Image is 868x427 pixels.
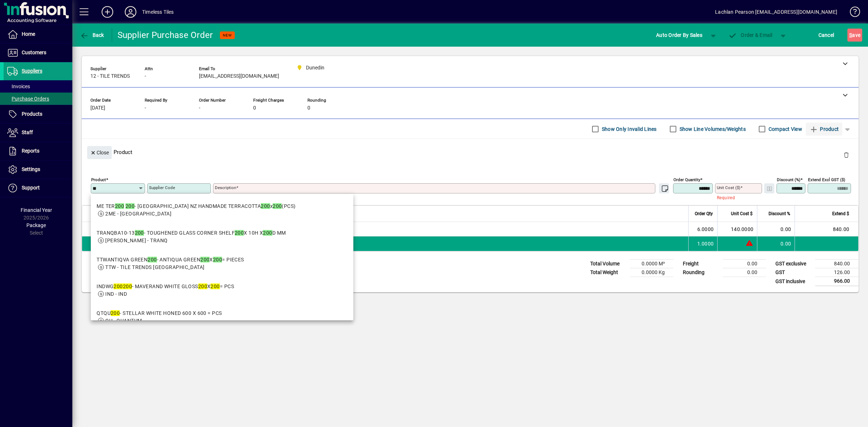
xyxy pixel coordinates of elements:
[652,29,706,42] button: Auto Order By Sales
[85,149,114,155] app-page-header-button: Close
[815,277,859,286] td: 966.00
[145,105,146,111] span: -
[630,260,673,268] td: 0.0000 M³
[679,260,723,268] td: Freight
[4,161,72,179] a: Settings
[111,310,120,316] em: 200
[22,166,40,172] span: Settings
[731,210,753,218] span: Unit Cost $
[78,29,106,42] button: Back
[148,257,157,262] em: 200
[795,222,858,236] td: 840.00
[22,50,46,55] span: Customers
[91,177,106,182] mat-label: Product
[200,257,209,262] em: 200
[656,29,702,41] span: Auto Order By Sales
[199,73,279,79] span: [EMAIL_ADDRESS][DOMAIN_NAME]
[769,210,790,218] span: Discount %
[91,223,353,250] mat-option: TRANQBA10-13 200 - TOUGHENED GLASS CORNER SHELF 200 X 10H X 200D MM
[72,29,112,42] app-page-header-button: Back
[673,177,700,182] mat-label: Order Quantity
[90,73,130,79] span: 12 - TILE TRENDS
[97,256,244,264] div: TTWANTIQVA GREEN - ANTIQUA GREEN X = PIECES
[91,250,353,277] mat-option: TTWANTIQVA GREEN 200 - ANTIQUA GREEN 200 X 200 = PIECES
[80,32,104,38] span: Back
[777,177,800,182] mat-label: Discount (%)
[600,125,657,133] label: Show Only Invalid Lines
[263,230,272,236] em: 200
[717,222,757,236] td: 140.0000
[213,257,222,262] em: 200
[210,283,220,289] em: 200
[22,111,42,117] span: Products
[97,283,234,290] div: INDWG - MAVERAND WHITE GLOSS X = PCS
[695,210,713,218] span: Order Qty
[90,105,105,111] span: [DATE]
[587,260,630,268] td: Total Volume
[832,210,849,218] span: Extend $
[849,32,852,38] span: S
[97,229,286,237] div: TRANQBA10-13 - TOUGHENED GLASS CORNER SHELF X 10H X D MM
[118,29,213,41] div: Supplier Purchase Order
[91,277,353,304] mat-option: INDWG200200 - MAVERAND WHITE GLOSS 200 X 200 = PCS
[4,44,72,62] a: Customers
[838,151,855,158] app-page-header-button: Delete
[22,148,39,154] span: Reports
[119,5,142,18] button: Profile
[91,304,353,330] mat-option: QTQU200 - STELLAR WHITE HONED 600 X 600 = PCS
[772,260,815,268] td: GST exclusive
[4,105,72,123] a: Products
[838,146,855,163] button: Delete
[723,268,766,277] td: 0.00
[223,33,232,38] span: NEW
[844,1,859,25] a: Knowledge Base
[757,236,795,251] td: 0.00
[728,32,773,38] span: Order & Email
[7,84,30,89] span: Invoices
[105,211,171,217] span: 2ME - [GEOGRAPHIC_DATA]
[847,29,862,42] button: Save
[215,193,665,201] mat-error: Required
[105,264,204,270] span: TTW - TILE TRENDS [GEOGRAPHIC_DATA]
[4,80,72,93] a: Invoices
[90,147,109,159] span: Close
[4,124,72,142] a: Staff
[261,203,270,209] em: 200
[235,230,244,236] em: 200
[145,73,146,79] span: -
[679,268,723,277] td: Rounding
[688,222,717,236] td: 6.0000
[4,179,72,197] a: Support
[772,277,815,286] td: GST inclusive
[817,29,836,42] button: Cancel
[22,68,42,74] span: Suppliers
[26,222,46,228] span: Package
[767,125,802,133] label: Compact View
[630,268,673,277] td: 0.0000 Kg
[135,230,144,236] em: 200
[4,93,72,105] a: Purchase Orders
[199,105,200,111] span: -
[97,309,222,317] div: QTQU - STELLAR WHITE HONED 600 X 600 = PCS
[815,260,859,268] td: 840.00
[115,203,124,209] em: 200
[678,125,746,133] label: Show Line Volumes/Weights
[22,129,33,135] span: Staff
[114,283,123,289] em: 200
[105,318,142,324] span: QU - QUANTUM
[818,29,834,41] span: Cancel
[307,105,310,111] span: 0
[717,185,740,190] mat-label: Unit Cost ($)
[7,96,49,102] span: Purchase Orders
[96,5,119,18] button: Add
[105,291,127,297] span: IND - IND
[849,29,860,41] span: ave
[723,260,766,268] td: 0.00
[808,177,845,182] mat-label: Extend excl GST ($)
[82,139,859,165] div: Product
[717,193,756,201] mat-error: Required
[772,268,815,277] td: GST
[198,283,207,289] em: 200
[715,6,837,18] div: Lachlan Pearson [EMAIL_ADDRESS][DOMAIN_NAME]
[91,197,353,223] mat-option: ME TER 200 200 - MIDDLE EARTH NZ HANDMADE TERRACOTTA 200x200 (PCS)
